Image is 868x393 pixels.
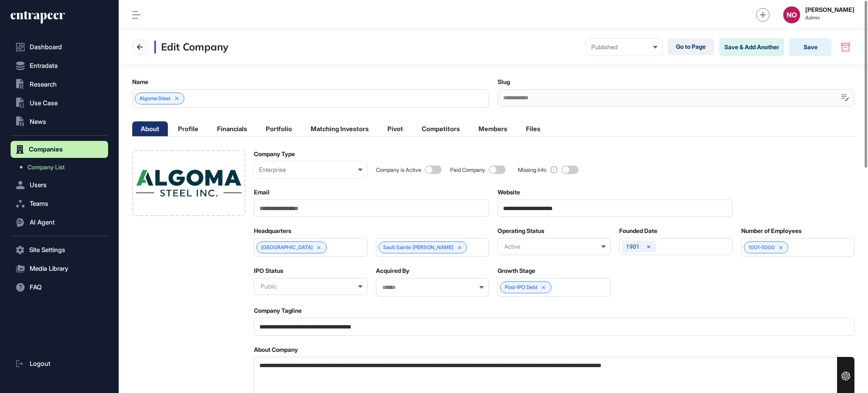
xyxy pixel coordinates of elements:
button: Save & Add Another [719,38,784,56]
span: 1901 [626,243,640,250]
span: News [30,118,46,125]
label: Number of Employees [741,227,801,234]
label: Headquarters [254,227,291,234]
span: Users [30,182,47,188]
a: Company List [15,160,108,175]
span: Logout [30,360,50,367]
label: Operating Status [498,227,544,234]
span: FAQ [30,284,42,291]
button: AI Agent [11,214,108,231]
li: Matching Investors [302,121,377,136]
h3: Edit Company [154,41,228,53]
li: Files [517,121,549,136]
span: Companies [29,146,63,153]
label: About Company [254,346,298,353]
a: Logout [11,355,108,372]
a: Go to Page [668,38,714,55]
span: 1001-5000 [748,244,775,250]
button: News [11,113,108,130]
label: Company Tagline [254,307,302,314]
label: Acquired By [376,267,409,274]
span: [GEOGRAPHIC_DATA] [261,244,313,250]
span: Admin [805,15,854,21]
label: Name [132,79,148,85]
button: Use Case [11,95,108,112]
label: Slug [498,79,510,85]
button: Save [789,38,832,56]
div: Paid Company [450,167,485,173]
strong: [PERSON_NAME] [805,6,854,13]
span: Research [30,81,57,88]
label: Company Type [254,151,295,157]
span: Company List [28,164,65,171]
span: Post-IPO Debt [505,284,537,290]
span: Entradata [30,62,58,69]
button: Users [11,177,108,194]
li: Financials [209,121,256,136]
button: Companies [11,141,108,158]
div: Published [591,44,657,51]
li: Pivot [379,121,412,136]
label: IPO Status [254,267,283,274]
label: Growth Stage [498,267,535,274]
a: Dashboard [11,39,108,56]
label: Website [498,189,520,196]
button: Teams [11,195,108,212]
button: Entradata [11,57,108,74]
button: Media Library [11,260,108,277]
span: Teams [30,200,48,207]
li: Profile [170,121,207,136]
li: About [132,121,168,136]
span: Sault Sainte [PERSON_NAME] [383,244,453,250]
div: Missing Info [518,167,546,173]
button: FAQ [11,279,108,296]
div: Company Logo [132,150,245,216]
li: Portfolio [257,121,300,136]
label: Founded Date [619,227,657,234]
label: Email [254,189,270,196]
span: Media Library [30,265,68,272]
button: Site Settings [11,241,108,258]
span: Dashboard [30,44,62,51]
li: Competitors [413,121,468,136]
button: Research [11,76,108,93]
button: NO [783,6,800,23]
span: AI Agent [30,219,55,226]
div: Company is Active [376,167,421,173]
li: Members [470,121,516,136]
span: Site Settings [29,247,65,253]
span: Algoma Steel [139,95,170,101]
div: Enterprise [259,166,362,173]
span: Use Case [30,100,58,107]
